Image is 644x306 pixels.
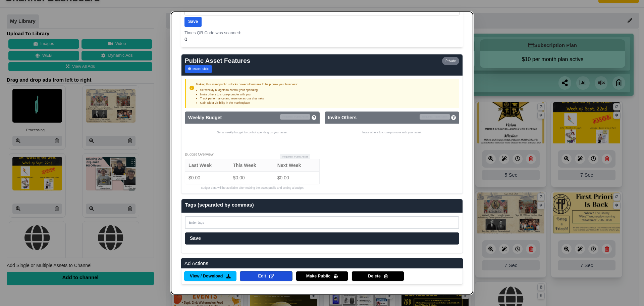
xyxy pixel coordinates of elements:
[185,202,254,208] label: Tags (separated by commas)
[296,271,348,281] a: Make Public
[184,17,202,27] input: Save
[196,82,456,87] p: Making this asset public unlocks powerful features to help grow your business:
[200,96,456,101] li: Track performance and revenue across channels
[184,36,187,42] span: 0
[190,273,223,279] span: View / Download
[352,271,404,281] a: Delete
[442,57,459,65] span: Private
[185,65,212,73] a: Make Public
[200,88,456,92] li: Set weekly budgets to control your spending
[184,271,237,281] a: View / Download
[306,273,330,279] span: Make Public
[258,273,266,279] span: Edit
[368,273,381,279] span: Delete
[185,216,459,229] input: Enter tags
[185,232,459,245] div: Save tags
[200,101,456,105] li: Gain wider visibility in the marketplace
[184,260,460,267] h4: Ad Actions
[200,92,456,97] li: Invite others to cross-promote with you
[184,30,460,36] p: Times QR Code was scanned:
[185,57,250,65] h3: Public Asset Features
[240,271,292,281] a: Edit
